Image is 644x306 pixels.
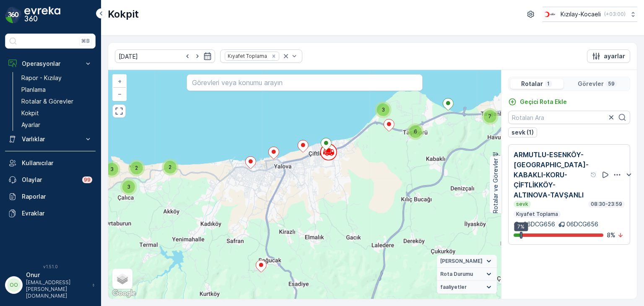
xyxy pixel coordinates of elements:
p: Geçici Rota Ekle [520,98,567,106]
p: Rotalar & Görevler [21,97,73,106]
span: 7 [488,113,491,119]
a: Kullanıcılar [5,155,96,171]
p: Ayarlar [21,121,40,129]
p: [EMAIL_ADDRESS][PERSON_NAME][DOMAIN_NAME] [26,279,88,299]
p: Rapor - Kızılay [21,74,62,82]
p: Evraklar [22,209,92,218]
span: 3 [382,106,385,113]
span: [PERSON_NAME] [440,258,483,265]
span: 2 [135,165,138,171]
a: Bu bölgeyi Google Haritalar'da açın (yeni pencerede açılır) [110,288,138,299]
p: 06DCG656 [522,220,555,228]
button: Kızılay-Kocaeli(+03:00) [543,7,637,22]
a: Layers [113,270,132,288]
p: 06DCG656 [566,220,598,228]
a: Uzaklaştır [113,88,126,100]
a: Rotalar & Görevler [18,96,96,107]
div: Kıyafet Toplama [225,52,268,60]
summary: faaliyetler [437,281,497,294]
p: Operasyonlar [22,60,79,68]
p: Onur [26,271,88,279]
p: Planlama [21,86,46,94]
div: 7 [482,108,499,125]
summary: [PERSON_NAME] [437,255,497,268]
input: Görevleri veya konumu arayın [187,74,422,91]
div: OO [7,278,21,292]
p: ⌘B [81,38,90,44]
p: Kızılay-Kocaeli [561,10,601,18]
span: 3 [110,166,114,172]
summary: Rota Durumu [437,268,497,281]
div: 2 [162,159,179,176]
a: Geçici Rota Ekle [508,98,567,106]
p: ( +03:00 ) [604,11,626,18]
a: Yakınlaştır [113,75,126,88]
p: Olaylar [22,176,77,184]
div: 3 [375,101,392,118]
img: logo [5,7,22,23]
input: dd/mm/yyyy [115,49,215,63]
p: sevk [515,201,529,207]
p: sevk (1) [512,128,534,137]
p: Rotalar ve Görevler [491,158,500,213]
div: 3 [120,179,137,195]
p: Kullanıcılar [22,159,92,167]
p: Varlıklar [22,135,79,143]
span: − [118,90,122,97]
p: 8 % [607,231,615,239]
a: Evraklar [5,205,96,222]
a: Planlama [18,84,96,96]
span: Rota Durumu [440,271,473,277]
p: Kokpit [21,109,39,117]
p: Raporlar [22,192,92,201]
span: v 1.51.0 [5,264,96,269]
a: Kokpit [18,107,96,119]
p: Görevler [578,80,604,88]
p: ayarlar [604,52,625,60]
p: 99 [84,176,91,183]
p: 08:30-23:59 [590,201,623,207]
img: k%C4%B1z%C4%B1lay_0jL9uU1.png [543,10,557,19]
div: Yardım Araç İkonu [590,171,597,178]
div: 2 [128,160,145,176]
span: + [118,78,122,85]
img: logo_dark-DEwI_e13.png [24,7,60,23]
p: Kokpit [108,8,139,21]
img: Google [110,288,138,299]
p: Rotalar [521,80,543,88]
span: 2 [169,164,171,170]
div: 7% [514,222,528,231]
div: 3 [104,161,120,178]
span: faaliyetler [440,284,467,290]
p: ARMUTLU-ESENKÖY-[GEOGRAPHIC_DATA]-KABAKLI-KORU-ÇİFTLİKKÖY-ALTINOVA-TAVŞANLI [514,150,589,200]
span: 6 [414,128,417,135]
a: Raporlar [5,188,96,205]
a: Rapor - Kızılay [18,72,96,84]
button: Operasyonlar [5,55,96,72]
input: Rotaları Ara [508,111,630,124]
a: Olaylar99 [5,171,96,188]
span: 3 [127,184,130,190]
button: Varlıklar [5,131,96,148]
div: Remove Kıyafet Toplama [269,53,278,60]
p: Kıyafet Toplama [515,211,559,218]
button: sevk (1) [508,127,537,137]
a: Ayarlar [18,119,96,131]
button: ayarlar [587,49,630,63]
div: 6 [407,123,424,140]
button: OOOnur[EMAIL_ADDRESS][PERSON_NAME][DOMAIN_NAME] [5,271,96,299]
p: 1 [546,80,551,87]
p: 59 [607,80,615,87]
